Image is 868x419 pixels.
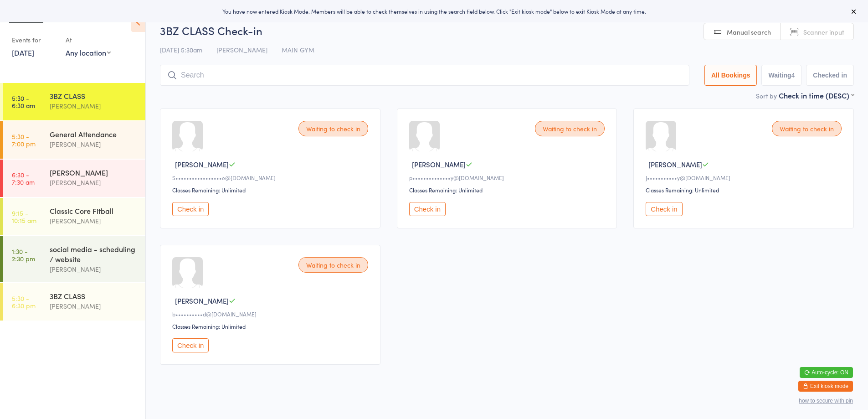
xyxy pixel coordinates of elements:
[160,23,854,38] h2: 3BZ CLASS Check-in
[12,47,34,57] a: [DATE]
[172,186,371,194] div: Classes Remaining: Unlimited
[50,91,138,101] div: 3BZ CLASS
[772,121,842,136] div: Waiting to check in
[50,101,138,111] div: [PERSON_NAME]
[704,65,757,86] button: All Bookings
[648,160,702,169] span: [PERSON_NAME]
[791,72,795,79] div: 4
[646,186,844,194] div: Classes Remaining: Unlimited
[412,160,466,169] span: [PERSON_NAME]
[172,202,209,216] button: Check in
[298,121,368,136] div: Waiting to check in
[12,94,35,109] time: 5:30 - 6:30 am
[172,322,371,330] div: Classes Remaining: Unlimited
[799,398,853,404] button: how to secure with pin
[779,90,854,100] div: Check in time (DESC)
[172,338,209,352] button: Check in
[803,27,844,36] span: Scanner input
[409,174,608,181] div: p••••••••••••••y@[DOMAIN_NAME]
[282,45,314,54] span: MAIN GYM
[66,47,111,57] div: Any location
[798,381,853,392] button: Exit kiosk mode
[175,160,229,169] span: [PERSON_NAME]
[12,133,36,147] time: 5:30 - 7:00 pm
[50,244,138,264] div: social media - scheduling / website
[50,216,138,226] div: [PERSON_NAME]
[298,257,368,273] div: Waiting to check in
[175,296,229,305] span: [PERSON_NAME]
[50,291,138,301] div: 3BZ CLASS
[216,45,267,54] span: [PERSON_NAME]
[3,121,145,159] a: 5:30 -7:00 pmGeneral Attendance[PERSON_NAME]
[66,32,111,47] div: At
[50,177,138,188] div: [PERSON_NAME]
[3,236,145,282] a: 1:30 -2:30 pmsocial media - scheduling / website[PERSON_NAME]
[172,174,371,181] div: S•••••••••••••••••e@[DOMAIN_NAME]
[12,32,56,47] div: Events for
[50,301,138,311] div: [PERSON_NAME]
[12,209,36,224] time: 9:15 - 10:15 am
[50,206,138,216] div: Classic Core Fitball
[3,160,145,197] a: 6:30 -7:30 am[PERSON_NAME][PERSON_NAME]
[50,129,138,139] div: General Attendance
[160,45,202,54] span: [DATE] 5:30am
[50,167,138,177] div: [PERSON_NAME]
[535,121,605,136] div: Waiting to check in
[12,248,35,262] time: 1:30 - 2:30 pm
[172,310,371,318] div: b••••••••••d@[DOMAIN_NAME]
[761,65,801,86] button: Waiting4
[646,174,844,181] div: J•••••••••••y@[DOMAIN_NAME]
[3,198,145,235] a: 9:15 -10:15 amClassic Core Fitball[PERSON_NAME]
[15,7,853,15] div: You have now entered Kiosk Mode. Members will be able to check themselves in using the search fie...
[756,91,777,100] label: Sort by
[3,83,145,120] a: 5:30 -6:30 am3BZ CLASS[PERSON_NAME]
[646,202,682,216] button: Check in
[409,186,608,194] div: Classes Remaining: Unlimited
[409,202,446,216] button: Check in
[50,139,138,150] div: [PERSON_NAME]
[50,264,138,274] div: [PERSON_NAME]
[727,27,771,36] span: Manual search
[806,65,854,86] button: Checked in
[12,295,36,309] time: 5:30 - 6:30 pm
[3,283,145,321] a: 5:30 -6:30 pm3BZ CLASS[PERSON_NAME]
[160,65,689,86] input: Search
[12,171,35,186] time: 6:30 - 7:30 am
[800,367,853,378] button: Auto-cycle: ON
